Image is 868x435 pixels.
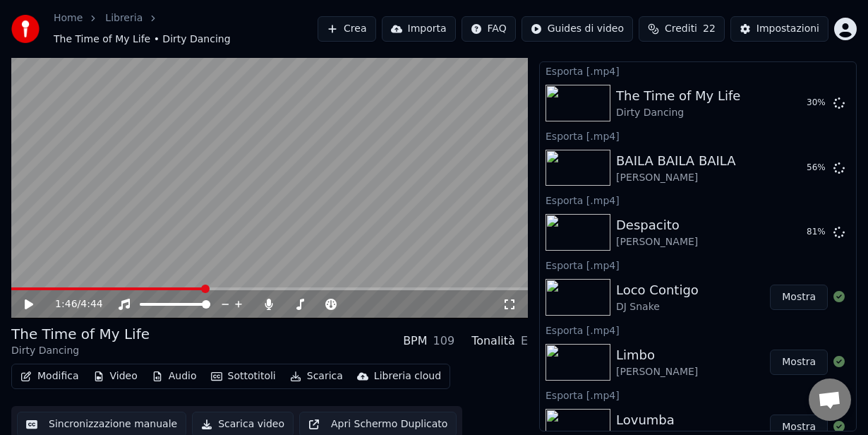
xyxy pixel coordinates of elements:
[616,215,698,235] div: Despacito
[105,11,143,25] a: Libreria
[522,16,633,42] button: Guides di video
[809,379,851,421] div: Aprire la chat
[616,410,698,430] div: Lovumba
[616,280,699,300] div: Loco Contigo
[382,16,456,42] button: Importa
[770,350,828,375] button: Mostra
[730,16,828,42] button: Impostazioni
[11,15,40,43] img: youka
[616,106,740,120] div: Dirty Dancing
[757,22,819,36] div: Impostazioni
[54,11,83,25] a: Home
[807,227,828,238] div: 81 %
[88,367,143,386] button: Video
[540,386,856,403] div: Esporta [.mp4]
[616,300,699,314] div: DJ Snake
[616,345,698,365] div: Limbo
[54,32,231,47] span: The Time of My Life • Dirty Dancing
[639,16,725,42] button: Crediti22
[540,191,856,208] div: Esporta [.mp4]
[433,333,455,350] div: 109
[403,333,427,350] div: BPM
[540,321,856,338] div: Esporta [.mp4]
[54,11,318,47] nav: breadcrumb
[146,367,203,386] button: Audio
[521,333,528,350] div: E
[462,16,516,42] button: FAQ
[11,344,150,358] div: Dirty Dancing
[374,369,441,383] div: Libreria cloud
[284,367,349,386] button: Scarica
[807,97,828,109] div: 30 %
[80,297,102,311] span: 4:44
[616,171,736,185] div: [PERSON_NAME]
[616,365,698,379] div: [PERSON_NAME]
[55,297,77,311] span: 1:46
[665,22,697,36] span: Crediti
[807,162,828,174] div: 56 %
[205,367,282,386] button: Sottotitoli
[15,367,85,386] button: Modifica
[471,333,515,350] div: Tonalità
[770,285,828,310] button: Mostra
[11,324,150,344] div: The Time of My Life
[540,127,856,144] div: Esporta [.mp4]
[55,297,89,311] div: /
[540,256,856,273] div: Esporta [.mp4]
[540,62,856,79] div: Esporta [.mp4]
[616,86,740,106] div: The Time of My Life
[616,151,736,171] div: BAILA BAILA BAILA
[318,16,375,42] button: Crea
[703,22,716,36] span: 22
[616,235,698,249] div: [PERSON_NAME]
